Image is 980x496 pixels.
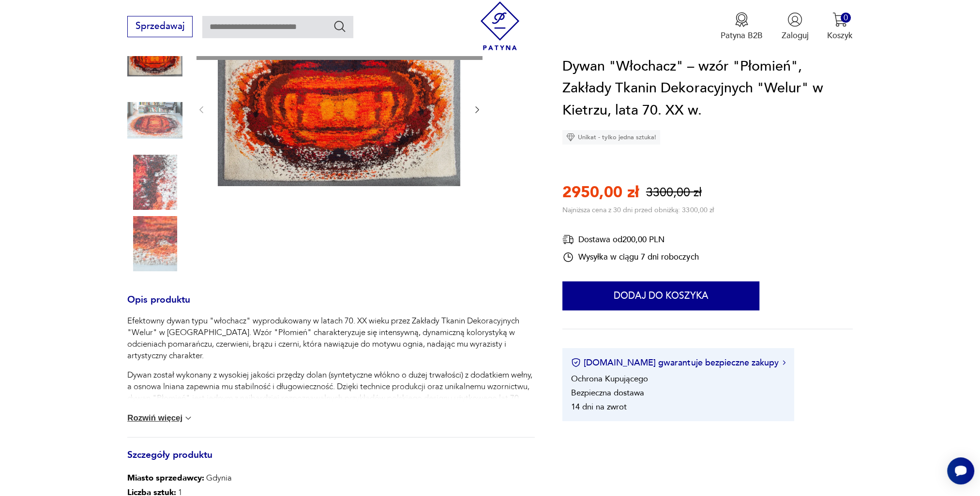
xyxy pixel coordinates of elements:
div: Unikat - tylko jedna sztuka! [562,131,660,145]
a: Sprzedawaj [127,23,193,31]
p: Dywan został wykonany z wysokiej jakości przędzy dolan (syntetyczne włókno o dużej trwałości) z d... [127,369,535,404]
li: Bezpieczna dostawa [571,387,644,398]
p: Efektowny dywan typu "włochacz" wyprodukowany w latach 70. XX wieku przez Zakłady Tkanin Dekoracy... [127,315,535,362]
img: Zdjęcie produktu Dywan "Włochacz" – wzór "Płomień", Zakłady Tkanin Dekoracyjnych "Welur" w Kietrz... [218,31,460,186]
img: Zdjęcie produktu Dywan "Włochacz" – wzór "Płomień", Zakłady Tkanin Dekoracyjnych "Welur" w Kietrz... [127,31,182,87]
h1: Dywan "Włochacz" – wzór "Płomień", Zakłady Tkanin Dekoracyjnych "Welur" w Kietrzu, lata 70. XX w. [562,56,852,122]
button: Sprzedawaj [127,16,193,37]
img: Ikona strzałki w prawo [783,361,785,365]
p: Patyna B2B [721,30,763,41]
p: Najniższa cena z 30 dni przed obniżką: 3300,00 zł [562,206,713,215]
img: Ikona certyfikatu [571,358,581,368]
img: Zdjęcie produktu Dywan "Włochacz" – wzór "Płomień", Zakłady Tkanin Dekoracyjnych "Welur" w Kietrz... [127,93,182,148]
p: 2950,00 zł [562,182,639,204]
img: chevron down [183,413,193,423]
li: 14 dni na zwrot [571,401,627,412]
div: Wysyłka w ciągu 7 dni roboczych [562,251,698,263]
h3: Szczegóły produktu [127,452,535,471]
p: Zaloguj [781,30,808,41]
img: Ikona diamentu [566,133,575,142]
p: Gdynia [127,471,274,485]
button: [DOMAIN_NAME] gwarantuje bezpieczne zakupy [571,357,785,369]
button: 0Koszyk [827,12,853,41]
p: 3300,00 zł [646,184,702,201]
p: Koszyk [827,30,853,41]
a: Ikona medaluPatyna B2B [721,12,763,41]
button: Dodaj do koszyka [562,282,759,311]
img: Ikonka użytkownika [787,12,802,27]
img: Ikona koszyka [832,12,847,27]
img: Zdjęcie produktu Dywan "Włochacz" – wzór "Płomień", Zakłady Tkanin Dekoracyjnych "Welur" w Kietrz... [127,155,182,210]
img: Patyna - sklep z meblami i dekoracjami vintage [476,1,525,50]
button: Patyna B2B [721,12,763,41]
div: Dostawa od 200,00 PLN [562,233,698,246]
img: Zdjęcie produktu Dywan "Włochacz" – wzór "Płomień", Zakłady Tkanin Dekoracyjnych "Welur" w Kietrz... [127,216,182,271]
button: Zaloguj [781,12,808,41]
img: Ikona dostawy [562,233,574,246]
h3: Opis produktu [127,296,535,316]
button: Szukaj [333,19,347,33]
b: Miasto sprzedawcy : [127,472,204,483]
iframe: Smartsupp widget button [947,457,974,484]
button: Rozwiń więcej [127,413,193,423]
li: Ochrona Kupującego [571,373,648,384]
img: Ikona medalu [734,12,749,27]
div: 0 [841,13,851,23]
